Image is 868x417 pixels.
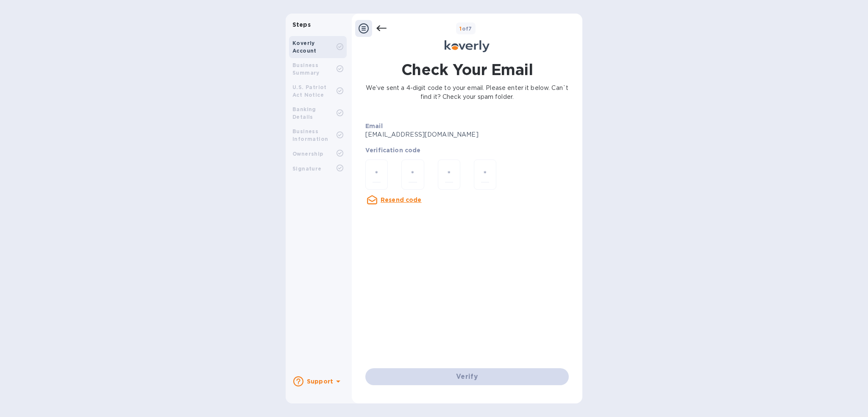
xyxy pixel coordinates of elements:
[292,62,320,76] b: Business Summary
[292,128,328,142] b: Business Information
[459,25,472,32] b: of 7
[381,196,422,203] u: Resend code
[365,123,383,129] b: Email
[292,21,311,28] b: Steps
[307,378,333,385] b: Support
[401,59,533,80] h1: Check Your Email
[365,84,569,101] p: We’ve sent a 4-digit code to your email. Please enter it below. Can`t find it? Check your spam fo...
[459,25,462,32] span: 1
[292,84,327,98] b: U.S. Patriot Act Notice
[292,151,323,157] b: Ownership
[292,165,322,172] b: Signature
[292,106,316,120] b: Banking Details
[365,130,495,139] p: [EMAIL_ADDRESS][DOMAIN_NAME]
[365,146,569,154] p: Verification code
[292,40,317,54] b: Koverly Account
